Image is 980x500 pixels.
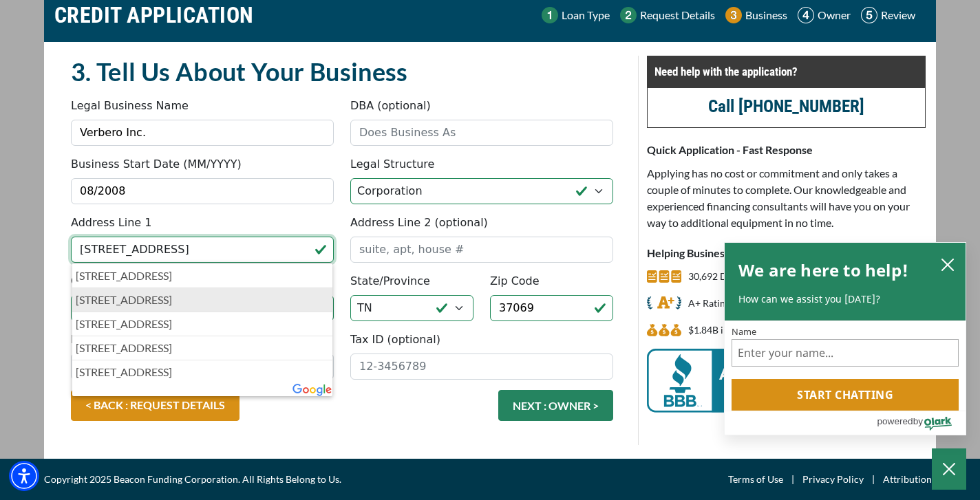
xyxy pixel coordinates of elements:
[44,471,341,488] span: Copyright 2025 Beacon Funding Corporation. All Rights Belong to Us.
[647,245,926,261] p: Helping Businesses Grow for Over Years
[350,120,613,146] input: Does Business As
[620,7,637,23] img: Step 2
[864,471,883,488] span: |
[728,471,783,488] a: Terms of Use
[732,339,959,367] input: Name
[76,292,329,308] p: [STREET_ADDRESS]
[350,98,431,114] label: DBA (optional)
[71,178,334,204] input: MM/YYYY
[818,7,851,23] p: Owner
[71,215,151,231] label: Address Line 1
[292,384,332,396] img: Powered by Google
[913,413,923,430] span: by
[562,7,610,23] p: Loan Type
[76,364,329,380] p: [STREET_ADDRESS]
[350,156,434,173] label: Legal Structure
[350,273,430,290] label: State/Province
[498,390,613,421] button: NEXT : OWNER >
[76,268,329,284] p: [STREET_ADDRESS]
[688,322,819,338] p: $1,835,173,041 in Financed Equipment
[647,349,895,413] img: BBB Acredited Business and SSL Protection
[738,292,952,306] p: How can we assist you [DATE]?
[798,7,814,23] img: Step 4
[688,295,774,312] p: A+ Rating With BBB
[783,471,802,488] span: |
[732,379,959,411] button: Start chatting
[647,142,926,158] p: Quick Application - Fast Response
[490,273,540,290] label: Zip Code
[350,237,613,263] input: suite, apt, house #
[76,316,329,332] p: [STREET_ADDRESS]
[883,471,936,488] a: Attributions
[350,331,440,348] label: Tax ID (optional)
[688,268,789,285] p: 30,692 Deals Approved
[76,340,329,356] p: [STREET_ADDRESS]
[9,461,39,491] div: Accessibility Menu
[861,7,877,23] img: Step 5
[71,156,242,173] label: Business Start Date (MM/YYYY)
[647,165,926,231] p: Applying has no cost or commitment and only takes a couple of minutes to complete. Our knowledgea...
[724,242,966,436] div: olark chatbox
[937,254,959,274] button: close chatbox
[350,215,488,231] label: Address Line 2 (optional)
[640,7,715,23] p: Request Details
[542,7,558,23] img: Step 1
[725,7,742,23] img: Step 3
[71,56,613,87] h2: 3. Tell Us About Your Business
[71,331,157,348] label: Business Phone
[71,273,92,290] label: City
[732,327,959,336] label: Name
[881,7,915,23] p: Review
[877,411,966,435] a: Powered by Olark
[350,354,613,380] input: 12-3456789
[71,390,239,421] a: < BACK : REQUEST DETAILS
[745,7,787,23] p: Business
[738,257,908,284] h2: We are here to help!
[802,471,864,488] a: Privacy Policy
[708,96,864,116] a: call (847) 232-7803
[71,98,189,114] label: Legal Business Name
[932,448,966,490] button: Close Chatbox
[877,413,913,430] span: powered
[654,63,918,80] p: Need help with the application?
